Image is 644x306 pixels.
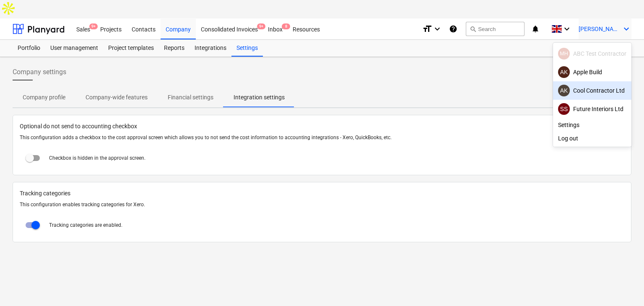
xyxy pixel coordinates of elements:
span: SS [560,106,568,112]
div: Simon Stars [558,103,570,115]
span: AK [560,87,568,94]
span: MH [560,51,568,57]
div: Log out [553,132,631,145]
div: Apple Build [558,66,626,78]
span: AK [560,69,568,75]
div: Andres Kuuse [558,85,570,96]
div: Andres Kuuse [558,66,570,78]
div: ABC Test Contractor [558,48,626,60]
div: Cool Contractor Ltd [558,85,626,96]
div: Settings [553,118,631,132]
div: Future Interiors Ltd [558,103,626,115]
div: Mike Hammer [558,48,570,60]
